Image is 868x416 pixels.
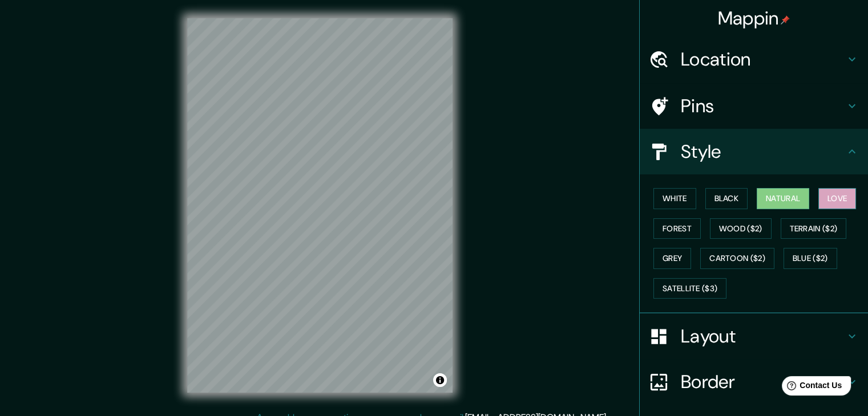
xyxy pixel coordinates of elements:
button: White [653,188,696,209]
button: Forest [653,218,701,239]
canvas: Map [187,18,453,393]
button: Grey [653,248,691,269]
h4: Layout [681,325,845,348]
h4: Style [681,140,845,163]
button: Cartoon ($2) [700,248,774,269]
button: Love [818,188,856,209]
button: Toggle attribution [433,373,447,387]
div: Location [640,36,868,82]
button: Terrain ($2) [781,218,847,239]
h4: Mappin [718,7,790,30]
div: Style [640,129,868,174]
button: Black [705,188,748,209]
div: Layout [640,313,868,359]
img: pin-icon.png [781,15,790,25]
h4: Pins [681,95,845,117]
iframe: Help widget launcher [766,372,855,403]
div: Pins [640,83,868,129]
button: Wood ($2) [710,218,772,239]
h4: Border [681,370,845,393]
button: Blue ($2) [784,248,837,269]
h4: Location [681,48,845,71]
button: Satellite ($3) [653,278,726,299]
div: Border [640,359,868,405]
button: Natural [757,188,809,209]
